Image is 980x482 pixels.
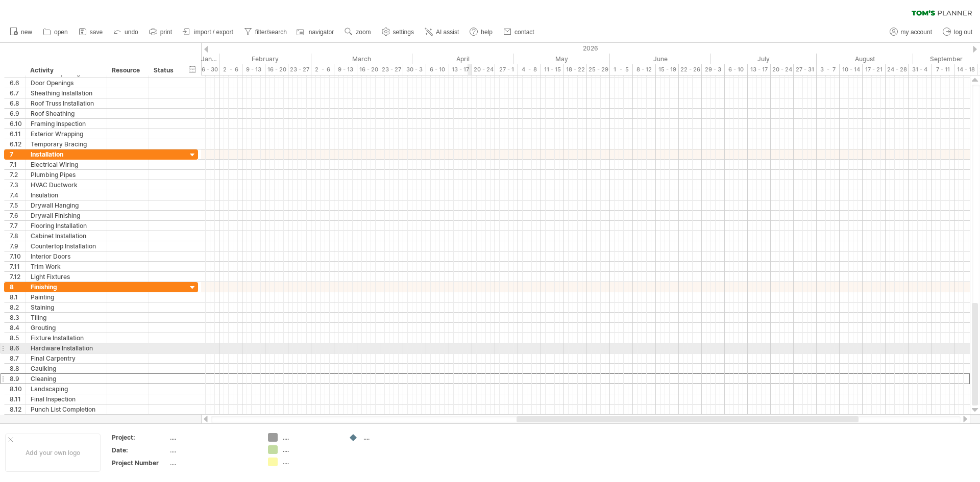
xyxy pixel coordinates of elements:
[31,323,102,333] div: Grouting
[10,364,25,373] div: 8.8
[283,445,338,454] div: ....
[10,404,25,414] div: 8.12
[610,54,711,64] div: June 2026
[219,64,242,75] div: 2 - 6
[379,26,417,39] a: settings
[342,26,374,39] a: zoom
[31,139,102,149] div: Temporary Bracing
[817,54,913,64] div: August 2026
[887,26,935,39] a: my account
[840,64,863,75] div: 10 - 14
[403,64,426,75] div: 30 - 3
[241,26,290,39] a: filter/search
[422,26,462,39] a: AI assist
[10,323,25,333] div: 8.4
[111,26,141,39] a: undo
[31,180,102,190] div: HVAC Ductwork
[21,29,32,36] span: new
[363,433,419,442] div: ....
[76,26,106,39] a: save
[467,26,496,39] a: help
[31,149,102,159] div: Installation
[112,446,168,454] div: Date:
[679,64,702,75] div: 22 - 26
[283,433,338,442] div: ....
[10,374,25,384] div: 8.9
[31,343,102,353] div: Hardware Installation
[31,231,102,241] div: Cabinet Installation
[633,64,656,75] div: 8 - 12
[863,64,886,75] div: 17 - 21
[197,64,219,75] div: 26 - 30
[31,404,102,414] div: Punch List Completion
[10,170,25,180] div: 7.2
[31,272,102,282] div: Light Fixtures
[31,98,102,108] div: Roof Truss Installation
[30,65,101,75] div: Activity
[10,343,25,353] div: 8.6
[31,170,102,180] div: Plumbing Pipes
[219,54,311,64] div: February 2026
[242,64,265,75] div: 9 - 13
[31,200,102,210] div: Drywall Hanging
[125,29,138,36] span: undo
[794,64,817,75] div: 27 - 31
[10,109,25,118] div: 6.9
[7,26,35,39] a: new
[170,446,256,454] div: ....
[10,78,25,88] div: 6.6
[495,64,518,75] div: 27 - 1
[10,353,25,363] div: 8.7
[180,26,236,39] a: import / export
[283,458,338,466] div: ....
[31,160,102,169] div: Electrical Wiring
[587,64,610,75] div: 25 - 29
[146,26,175,39] a: print
[194,29,233,36] span: import / export
[170,459,256,467] div: ....
[10,333,25,343] div: 8.5
[357,64,380,75] div: 16 - 20
[564,64,587,75] div: 18 - 22
[412,54,513,64] div: April 2026
[909,64,932,75] div: 31 - 4
[513,54,610,64] div: May 2026
[356,29,371,36] span: zoom
[725,64,748,75] div: 6 - 10
[31,353,102,363] div: Final Carpentry
[31,292,102,302] div: Painting
[10,180,25,190] div: 7.3
[501,26,537,39] a: contact
[10,241,25,251] div: 7.9
[10,292,25,302] div: 8.1
[295,26,337,39] a: navigator
[610,64,633,75] div: 1 - 5
[514,29,534,36] span: contact
[31,302,102,312] div: Staining
[31,119,102,129] div: Framing Inspection
[309,29,334,36] span: navigator
[771,64,794,75] div: 20 - 24
[10,211,25,220] div: 7.6
[31,282,102,292] div: Finishing
[10,302,25,312] div: 8.2
[31,78,102,88] div: Door Openings
[932,64,954,75] div: 7 - 11
[954,29,972,36] span: log out
[170,433,256,442] div: ....
[31,262,102,271] div: Trim Work
[31,109,102,118] div: Roof Sheathing
[40,26,71,39] a: open
[31,384,102,394] div: Landscaping
[31,129,102,139] div: Exterior Wrapping
[10,262,25,271] div: 7.11
[154,65,176,75] div: Status
[702,64,725,75] div: 29 - 3
[393,29,414,36] span: settings
[160,29,172,36] span: print
[10,221,25,231] div: 7.7
[31,221,102,231] div: Flooring Installation
[10,200,25,210] div: 7.5
[711,54,817,64] div: July 2026
[31,333,102,343] div: Fixture Installation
